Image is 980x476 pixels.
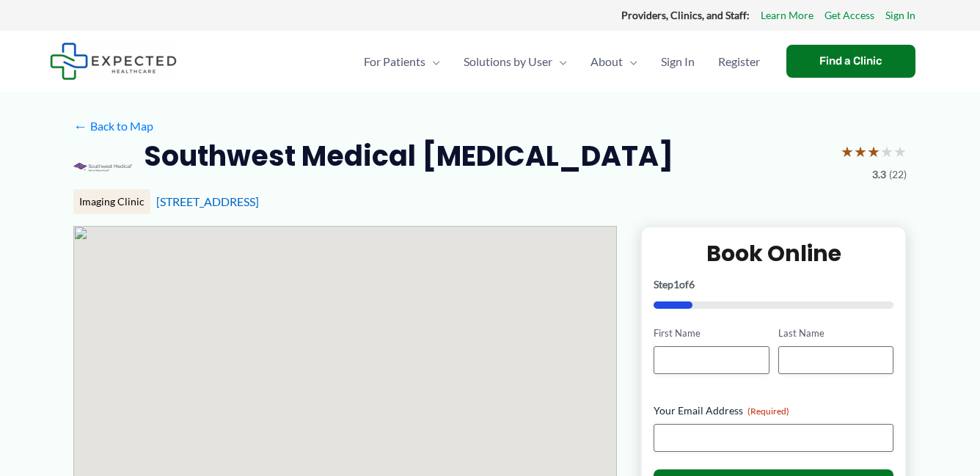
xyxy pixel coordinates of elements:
[621,9,750,21] strong: Providers, Clinics, and Staff:
[73,115,153,137] a: ←Back to Map
[880,138,893,165] span: ★
[841,138,854,165] span: ★
[50,43,177,80] img: Expected Healthcare Logo - side, dark font, small
[824,6,874,25] a: Get Access
[552,36,567,87] span: Menu Toggle
[889,165,907,184] span: (22)
[778,326,893,340] label: Last Name
[144,138,673,174] h2: Southwest Medical [MEDICAL_DATA]
[661,36,695,87] span: Sign In
[73,119,87,133] span: ←
[673,278,679,290] span: 1
[364,36,425,87] span: For Patients
[73,189,150,214] div: Imaging Clinic
[425,36,440,87] span: Menu Toggle
[623,36,637,87] span: Menu Toggle
[718,36,760,87] span: Register
[590,36,623,87] span: About
[706,36,772,87] a: Register
[452,36,579,87] a: Solutions by UserMenu Toggle
[156,194,259,208] a: [STREET_ADDRESS]
[689,278,695,290] span: 6
[352,36,452,87] a: For PatientsMenu Toggle
[786,45,915,78] a: Find a Clinic
[654,326,769,340] label: First Name
[893,138,907,165] span: ★
[579,36,649,87] a: AboutMenu Toggle
[352,36,772,87] nav: Primary Site Navigation
[654,279,893,290] p: Step of
[464,36,552,87] span: Solutions by User
[867,138,880,165] span: ★
[872,165,886,184] span: 3.3
[854,138,867,165] span: ★
[885,6,915,25] a: Sign In
[654,403,893,418] label: Your Email Address
[747,406,789,417] span: (Required)
[654,239,893,268] h2: Book Online
[649,36,706,87] a: Sign In
[761,6,813,25] a: Learn More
